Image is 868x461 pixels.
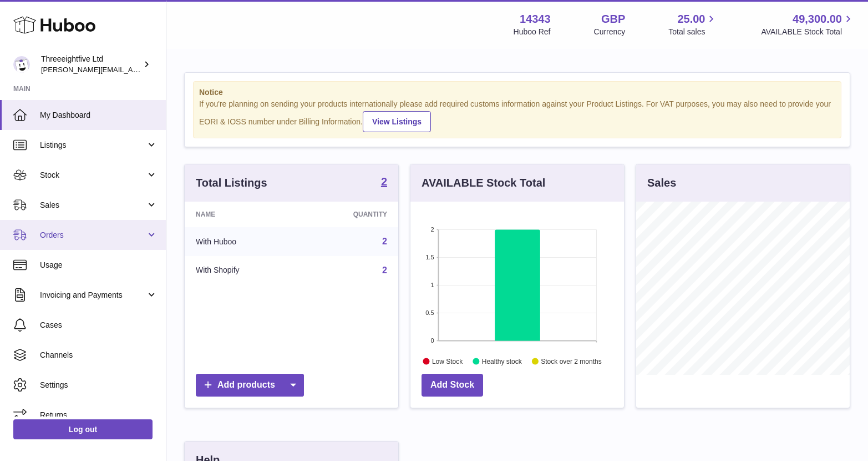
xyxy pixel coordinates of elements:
a: Log out [13,419,153,439]
div: Currency [594,27,626,37]
span: 25.00 [677,12,705,27]
a: 2 [382,237,387,246]
strong: Notice [199,87,835,98]
h3: Total Listings [196,176,267,191]
span: Usage [40,260,158,270]
span: Sales [40,200,146,211]
span: AVAILABLE Stock Total [761,27,855,37]
a: 25.00 Total sales [668,12,718,37]
strong: 14343 [520,12,551,27]
td: With Huboo [185,227,300,256]
div: Threeeightfive Ltd [41,54,141,75]
text: Healthy stock [482,357,522,365]
span: Invoicing and Payments [40,290,146,300]
span: [PERSON_NAME][EMAIL_ADDRESS][DOMAIN_NAME] [41,65,222,74]
text: 0.5 [425,309,434,316]
span: Total sales [668,27,718,37]
text: 1 [430,282,434,288]
span: Listings [40,140,146,151]
th: Quantity [300,202,398,227]
span: Stock [40,170,146,181]
div: Huboo Ref [514,27,551,37]
img: james@threeeightfive.co [13,56,30,73]
text: Low Stock [432,357,463,365]
th: Name [185,202,300,227]
h3: Sales [647,176,676,191]
strong: 2 [381,176,387,187]
span: My Dashboard [40,110,158,121]
a: 2 [382,265,387,275]
a: Add products [196,374,304,397]
text: Stock over 2 months [541,357,601,365]
span: Channels [40,350,158,360]
span: Returns [40,410,158,420]
span: Orders [40,230,146,240]
h3: AVAILABLE Stock Total [422,176,545,191]
div: If you're planning on sending your products internationally please add required customs informati... [199,99,835,132]
text: 2 [430,226,434,233]
a: Add Stock [422,374,483,397]
span: 49,300.00 [793,12,842,27]
a: View Listings [363,111,431,132]
text: 1.5 [425,254,434,260]
a: 2 [381,176,387,189]
a: 49,300.00 AVAILABLE Stock Total [761,12,855,37]
strong: GBP [601,12,625,27]
text: 0 [430,337,434,344]
td: With Shopify [185,256,300,285]
span: Cases [40,320,158,330]
span: Settings [40,380,158,390]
